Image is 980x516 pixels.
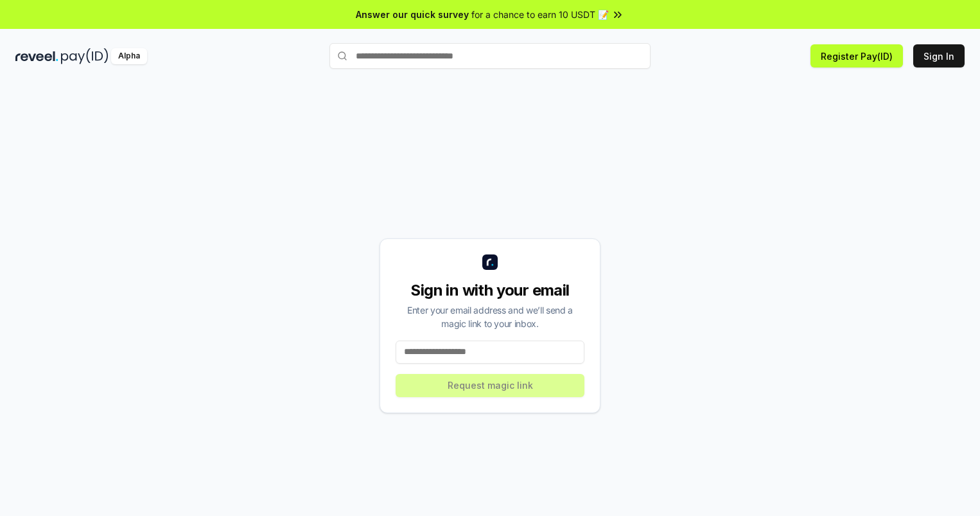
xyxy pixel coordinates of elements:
img: pay_id [61,48,109,64]
span: for a chance to earn 10 USDT 📝 [471,8,609,21]
button: Sign In [913,44,965,67]
button: Register Pay(ID) [810,44,903,67]
img: reveel_dark [15,48,58,64]
div: Sign in with your email [396,280,584,301]
img: logo_small [482,254,498,270]
div: Alpha [111,48,147,64]
span: Answer our quick survey [356,8,469,21]
div: Enter your email address and we’ll send a magic link to your inbox. [396,303,584,330]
